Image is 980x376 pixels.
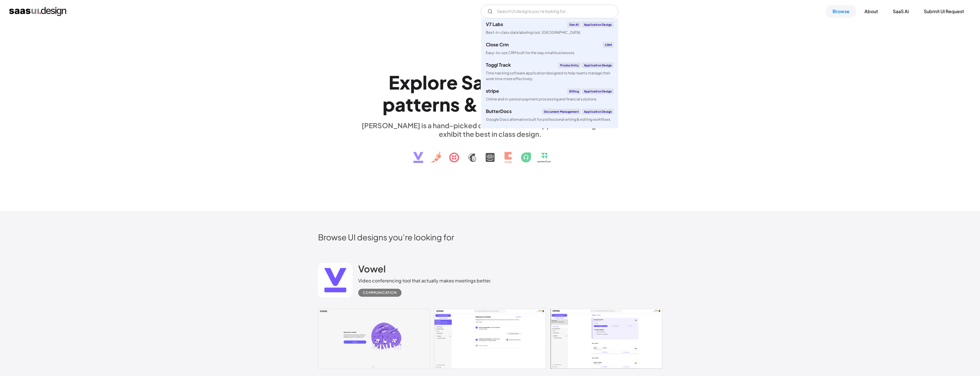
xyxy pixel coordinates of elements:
[383,93,395,115] div: p
[358,121,622,138] div: [PERSON_NAME] is a hand-picked collection of saas application designs that exhibit the best in cl...
[439,93,450,115] div: n
[363,289,397,296] div: Communication
[421,93,432,115] div: e
[542,109,581,114] div: Document Management
[481,59,618,85] a: Toggl TrackProductivityApplication DesignTime tracking software application designed to help team...
[582,109,614,114] div: Application Design
[389,71,400,93] div: E
[481,5,618,18] form: Email Form
[427,71,439,93] div: o
[486,22,503,27] div: V7 Labs
[358,277,492,284] div: Video conferencing tool that actually makes meetings better.
[486,89,499,93] div: stripe
[473,71,484,93] div: a
[858,5,885,18] a: About
[450,93,460,115] div: s
[886,5,916,18] a: SaaS Ai
[582,22,614,27] div: Application Design
[603,42,614,48] div: CRM
[558,62,580,68] div: Productivity
[406,93,413,115] div: t
[481,39,618,59] a: Close CrmCRMEasy-to-use CRM built for the way small businesses
[486,50,574,56] div: Easy-to-use CRM built for the way small businesses
[481,85,618,105] a: stripeBillingApplication DesignOnline and in-person payment processing and financial solutions
[481,18,618,39] a: V7 LabsGen AIApplication DesignBest-in-class data labeling tool. [GEOGRAPHIC_DATA]
[463,93,478,115] div: &
[567,22,581,27] div: Gen AI
[486,109,512,114] div: ButterDocs
[358,263,386,277] a: Vowel
[486,63,511,67] div: Toggl Track
[403,138,577,168] img: text, icon, saas logo
[9,7,66,16] a: home
[422,71,427,93] div: l
[318,232,662,242] h2: Browse UI designs you’re looking for
[486,70,614,81] div: Time tracking software application designed to help teams manage their work time more effectively.
[582,88,614,94] div: Application Design
[567,88,580,94] div: Billing
[486,96,597,102] div: Online and in-person payment processing and financial solutions
[400,71,410,93] div: x
[358,71,622,115] h1: Explore SaaS UI design patterns & interactions.
[439,71,447,93] div: r
[486,42,509,47] div: Close Crm
[486,117,611,122] div: Google Docs alternative built for professional writing & editing workflows
[395,93,406,115] div: a
[481,105,618,126] a: ButterDocsDocument ManagementApplication DesignGoogle Docs alternative built for professional wri...
[582,62,614,68] div: Application Design
[481,5,618,18] input: Search UI designs you're looking for...
[413,93,421,115] div: t
[481,126,618,151] a: klaviyoEmail MarketingApplication DesignCreate personalised customer experiences across email, SM...
[432,93,439,115] div: r
[410,71,422,93] div: p
[461,71,473,93] div: S
[358,263,386,274] h2: Vowel
[447,71,458,93] div: e
[917,5,971,18] a: Submit UI Request
[826,5,856,18] a: Browse
[486,30,580,35] div: Best-in-class data labeling tool. [GEOGRAPHIC_DATA]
